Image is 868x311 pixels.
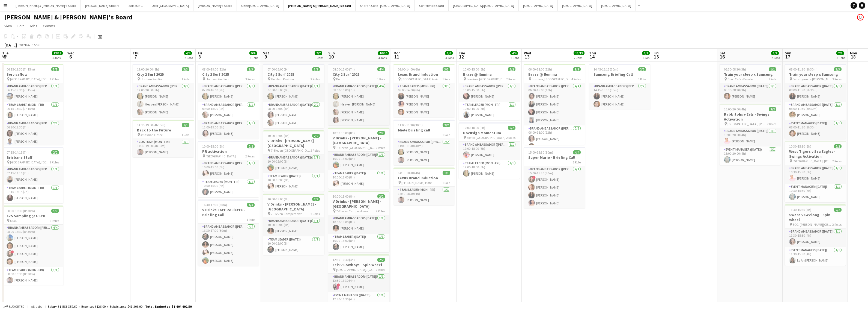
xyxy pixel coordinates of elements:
[328,274,389,292] app-card-role: Brand Ambassador ([DATE])1/112:30-16:30 (4h)![PERSON_NAME]
[642,51,650,55] span: 2/2
[398,171,420,175] span: 14:30-18:30 (4h)
[328,152,389,170] app-card-role: Brand Ambassador ([DATE])1/110:00-18:00 (8h)[PERSON_NAME]
[50,160,59,164] span: 2 Roles
[720,72,781,77] h3: Train your sleep x Samsung
[245,77,255,81] span: 3 Roles
[834,208,842,212] span: 2/2
[558,0,597,11] button: [GEOGRAPHIC_DATA]
[508,67,515,71] span: 2/2
[832,159,842,163] span: 2 Roles
[442,133,450,137] span: 1 Role
[857,14,864,20] app-user-avatar: Andy Husen
[393,120,455,165] app-job-card: 11:00-11:30 (30m)2/2Miele Briefing call1 RoleBrand Ambassador ([PERSON_NAME])2/211:00-11:30 (30m)...
[198,120,259,139] app-card-role: Brand Ambassador ([PERSON_NAME])1/111:00-19:00 (8h)[PERSON_NAME]
[401,181,432,185] span: [PERSON_NAME] Hotel
[247,67,255,71] span: 3/3
[519,0,558,11] button: [GEOGRAPHIC_DATA]
[336,146,376,150] span: 7-Eleven [GEOGRAPHIC_DATA]
[789,208,811,212] span: 11:30-15:30 (4h)
[573,150,581,154] span: 4/4
[524,51,531,55] span: Wed
[377,77,385,81] span: 1 Role
[198,64,259,139] app-job-card: 07:00-19:00 (12h)3/3City 2 Surf 2025 Hordern Pavilion3 RolesBrand Ambassador ([PERSON_NAME])1/107...
[263,72,324,77] h3: City 2 Surf 2025
[193,0,237,11] button: [PERSON_NAME]'s Board
[724,107,746,111] span: 16:00-20:00 (4h)
[589,64,650,110] app-job-card: 14:45-15:15 (30m)2/2Samsung Briefing Call1 RoleBrand Ambassador ([PERSON_NAME])2/214:45-15:15 (30...
[442,181,450,185] span: 1 Role
[263,138,324,148] h3: V Drinks - [PERSON_NAME] - [GEOGRAPHIC_DATA]
[337,283,340,287] span: !
[271,77,294,81] span: Hordern Pavilion
[2,166,63,185] app-card-role: Brand Ambassador ([PERSON_NAME])1/107:15-14:15 (7h)[PERSON_NAME]
[393,168,455,205] app-job-card: 14:30-18:30 (4h)1/1Lexus Brand Induction [PERSON_NAME] Hotel1 RoleTeam Leader (Mon - Fri)1/114:30...
[573,160,581,164] span: 1 Role
[2,206,63,286] div: 08:00-16:30 (8h30m)5/5CZS Sampling @ USYD USYD2 RolesBrand Ambassador ([PERSON_NAME])4/408:00-16:...
[720,146,781,165] app-card-role: Event Manager ([DATE])1/116:00-20:00 (4h)[PERSON_NAME]
[263,194,324,255] app-job-card: 10:00-18:00 (8h)2/2V Drinks - [PERSON_NAME] - [GEOGRAPHIC_DATA] 7-Eleven Camperdown2 RolesBrand A...
[445,51,453,55] span: 6/6
[771,51,779,55] span: 3/3
[17,24,24,28] span: Edit
[81,0,124,11] button: [PERSON_NAME]'s Board
[720,104,781,165] app-job-card: 16:00-20:00 (4h)2/2Rabbitohs v Eels - Swings Activation [GEOGRAPHIC_DATA], [PERSON_NAME][GEOGRAPH...
[15,22,26,30] a: Edit
[768,77,776,81] span: 1 Role
[311,148,320,152] span: 2 Roles
[415,0,449,11] button: Conference Board
[18,43,32,47] span: Week 32
[785,247,846,266] app-card-role: Event Manager ([DATE])1/111:30-15:30 (4h)Ly An [PERSON_NAME]
[785,149,846,159] h3: West Tigers v Sea Eagles - Swings Activation
[506,136,515,140] span: 2 Roles
[51,67,59,71] span: 5/5
[263,102,324,128] app-card-role: Brand Ambassador ([DATE])2/208:00-16:00 (8h)[PERSON_NAME][PERSON_NAME]
[443,67,450,71] span: 3/3
[720,128,781,146] app-card-role: Brand Ambassador ([DATE])1/116:00-20:00 (4h)[PERSON_NAME]
[237,0,284,11] button: UBER [GEOGRAPHIC_DATA]
[589,51,596,55] span: Thu
[834,144,842,148] span: 2/2
[202,144,224,148] span: 10:00-15:00 (5h)
[510,51,518,55] span: 4/4
[377,131,385,135] span: 2/2
[528,150,553,154] span: 15:00-15:30 (30m)
[312,134,320,138] span: 2/2
[789,144,811,148] span: 10:30-15:30 (5h)
[10,219,17,223] span: USYD
[393,72,455,77] h3: Lexus Brand Induction
[2,22,14,30] a: View
[198,102,259,120] app-card-role: Brand Ambassador ([PERSON_NAME])1/109:00-18:00 (9h)[PERSON_NAME]
[398,67,420,71] span: 08:00-14:00 (6h)
[198,199,259,266] app-job-card: 16:30-17:00 (30m)4/4V Drinks Tatt Roulette - Briefing Call1 RoleBrand Ambassador ([PERSON_NAME])4...
[133,83,194,118] app-card-role: Brand Ambassador ([PERSON_NAME])3/312:00-20:00 (8h)[PERSON_NAME]Heaven [PERSON_NAME][PERSON_NAME]
[328,191,389,252] div: 10:00-18:00 (8h)2/2V Drinks - [PERSON_NAME] - [GEOGRAPHIC_DATA] 7-Eleven Camperdown2 RolesBrand A...
[52,51,63,55] span: 12/12
[267,134,290,138] span: 10:00-18:00 (8h)
[377,258,385,262] span: 2/2
[769,67,776,71] span: 1/1
[181,77,189,81] span: 1 Role
[589,72,650,77] h3: Samsung Briefing Call
[767,122,776,126] span: 2 Roles
[850,51,857,55] span: Mon
[442,77,450,81] span: 1 Role
[67,51,74,55] span: Wed
[459,160,520,179] app-card-role: Team Leader (Mon - Fri)1/112:00-18:00 (6h)[PERSON_NAME]
[467,77,506,81] span: Ilumina, [GEOGRAPHIC_DATA]
[467,136,506,140] span: Sofitel [GEOGRAPHIC_DATA]
[198,160,259,179] app-card-role: Brand Ambassador ([PERSON_NAME])1/110:00-15:00 (5h)[PERSON_NAME]
[376,209,385,213] span: 2 Roles
[720,64,781,102] app-job-card: 05:30-08:30 (3h)1/1Train your sleep x Samsung Coop Cafe - Bronte1 RoleBrand Ambassador ([DATE])1/...
[198,141,259,197] div: 10:00-15:00 (5h)2/2PR activation [GEOGRAPHIC_DATA]2 RolesBrand Ambassador ([PERSON_NAME])1/110:00...
[720,83,781,102] app-card-role: Brand Ambassador ([DATE])1/105:30-08:30 (3h)[PERSON_NAME]
[571,77,581,81] span: 4 Roles
[328,199,389,209] h3: V Drinks - [PERSON_NAME] - [GEOGRAPHIC_DATA]
[376,146,385,150] span: 2 Roles
[393,139,455,165] app-card-role: Brand Ambassador ([PERSON_NAME])2/211:00-11:30 (30m)[PERSON_NAME][PERSON_NAME]
[793,159,832,163] span: [GEOGRAPHIC_DATA], [PERSON_NAME][GEOGRAPHIC_DATA], [GEOGRAPHIC_DATA]
[393,64,455,118] app-job-card: 08:00-14:00 (6h)3/3Lexus Brand Induction [GEOGRAPHIC_DATA] Arrivals1 RoleTeam Leader (Mon - Fri)3...
[27,22,40,30] a: Jobs
[133,120,194,157] div: 14:30-19:00 (4h30m)1/1Back to the Future Atlassian Office1 RoleCostume (Mon - Fri)1/114:30-19:00 ...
